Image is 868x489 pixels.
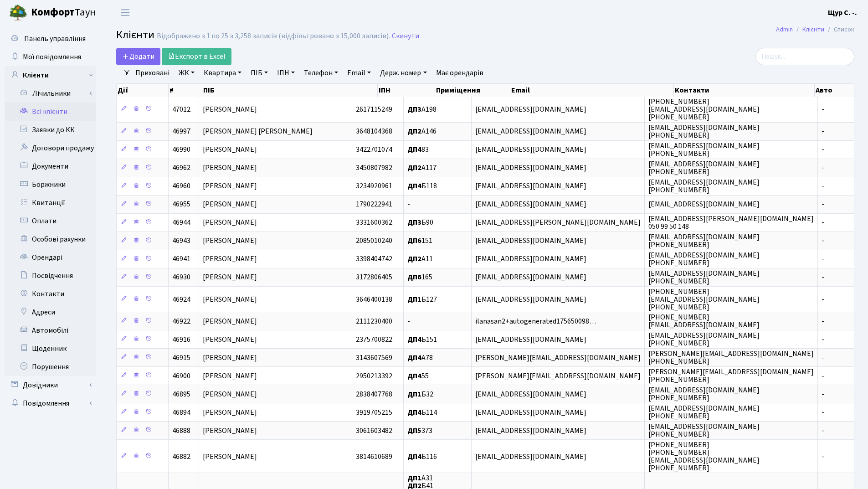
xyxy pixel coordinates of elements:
[31,5,96,21] span: Таун
[407,236,432,246] span: 151
[475,236,586,246] span: [EMAIL_ADDRESS][DOMAIN_NAME]
[648,250,760,268] span: [EMAIL_ADDRESS][DOMAIN_NAME] [PHONE_NUMBER]
[203,218,257,228] span: [PERSON_NAME]
[407,316,410,326] span: -
[203,407,257,417] span: [PERSON_NAME]
[407,452,421,462] b: ДП4
[203,200,257,210] span: [PERSON_NAME]
[648,367,814,385] span: [PERSON_NAME][EMAIL_ADDRESS][DOMAIN_NAME] [PHONE_NUMBER]
[407,371,429,381] span: 55
[432,65,487,81] a: Має орендарів
[203,294,257,304] span: [PERSON_NAME]
[172,452,190,462] span: 46882
[5,358,96,376] a: Порушення
[648,385,760,403] span: [EMAIL_ADDRESS][DOMAIN_NAME] [PHONE_NUMBER]
[762,20,868,39] nav: breadcrumb
[356,200,392,210] span: 1790222941
[5,248,96,267] a: Орендарі
[407,294,437,304] span: Б127
[203,104,257,114] span: [PERSON_NAME]
[31,5,75,20] b: Комфорт
[475,127,586,137] span: [EMAIL_ADDRESS][DOMAIN_NAME]
[824,25,854,35] li: Список
[407,104,437,114] span: А198
[822,426,824,436] span: -
[407,273,421,283] b: ДП6
[203,127,313,137] span: [PERSON_NAME] [PERSON_NAME]
[122,51,154,62] span: Додати
[203,316,257,326] span: [PERSON_NAME]
[475,163,586,173] span: [EMAIL_ADDRESS][DOMAIN_NAME]
[356,452,392,462] span: 3814610689
[407,254,433,264] span: А11
[648,177,760,195] span: [EMAIL_ADDRESS][DOMAIN_NAME] [PHONE_NUMBER]
[172,200,190,210] span: 46955
[648,349,814,366] span: [PERSON_NAME][EMAIL_ADDRESS][DOMAIN_NAME] [PHONE_NUMBER]
[172,145,190,155] span: 46990
[755,48,854,65] input: Пошук...
[435,84,510,97] th: Приміщення
[648,440,760,473] span: [PHONE_NUMBER] [PHONE_NUMBER] [EMAIL_ADDRESS][DOMAIN_NAME] [PHONE_NUMBER]
[407,473,421,483] b: ДП1
[172,273,190,283] span: 46930
[203,335,257,345] span: [PERSON_NAME]
[356,181,392,191] span: 3234920961
[407,407,437,417] span: Б114
[378,84,435,97] th: ІПН
[822,371,824,381] span: -
[356,407,392,417] span: 3919705215
[203,371,257,381] span: [PERSON_NAME]
[475,389,586,399] span: [EMAIL_ADDRESS][DOMAIN_NAME]
[407,145,429,155] span: 83
[203,236,257,246] span: [PERSON_NAME]
[822,104,824,114] span: -
[172,316,190,326] span: 46922
[203,254,257,264] span: [PERSON_NAME]
[5,230,96,248] a: Особові рахунки
[822,163,824,173] span: -
[475,353,641,363] span: [PERSON_NAME][EMAIL_ADDRESS][DOMAIN_NAME]
[5,103,96,121] a: Всі клієнти
[648,403,760,421] span: [EMAIL_ADDRESS][DOMAIN_NAME] [PHONE_NUMBER]
[356,294,392,304] span: 3646400138
[648,268,760,286] span: [EMAIL_ADDRESS][DOMAIN_NAME] [PHONE_NUMBER]
[356,236,392,246] span: 2085010240
[407,127,437,137] span: А146
[648,141,760,159] span: [EMAIL_ADDRESS][DOMAIN_NAME] [PHONE_NUMBER]
[475,407,586,417] span: [EMAIL_ADDRESS][DOMAIN_NAME]
[407,236,421,246] b: ДП6
[407,127,421,137] b: ДП2
[5,175,96,194] a: Боржники
[5,157,96,175] a: Документи
[475,254,586,264] span: [EMAIL_ADDRESS][DOMAIN_NAME]
[475,335,586,345] span: [EMAIL_ADDRESS][DOMAIN_NAME]
[407,181,437,191] span: Б118
[172,389,190,399] span: 46895
[475,273,586,283] span: [EMAIL_ADDRESS][DOMAIN_NAME]
[407,294,421,304] b: ДП1
[5,121,96,139] a: Заявки до КК
[356,371,392,381] span: 2950213392
[407,335,437,345] span: Б151
[356,104,392,114] span: 2617115249
[162,48,231,65] a: Експорт в Excel
[776,25,793,34] a: Admin
[356,273,392,283] span: 3172806405
[822,218,824,228] span: -
[648,422,760,439] span: [EMAIL_ADDRESS][DOMAIN_NAME] [PHONE_NUMBER]
[407,389,433,399] span: Б32
[169,84,202,97] th: #
[822,452,824,462] span: -
[203,273,257,283] span: [PERSON_NAME]
[203,145,257,155] span: [PERSON_NAME]
[407,426,421,436] b: ДП5
[132,65,173,81] a: Приховані
[475,218,641,228] span: [EMAIL_ADDRESS][PERSON_NAME][DOMAIN_NAME]
[407,218,433,228] span: Б90
[475,371,641,381] span: [PERSON_NAME][EMAIL_ADDRESS][DOMAIN_NAME]
[407,145,421,155] b: ДП4
[407,452,437,462] span: Б116
[202,84,378,97] th: ПІБ
[822,335,824,345] span: -
[356,145,392,155] span: 3422701074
